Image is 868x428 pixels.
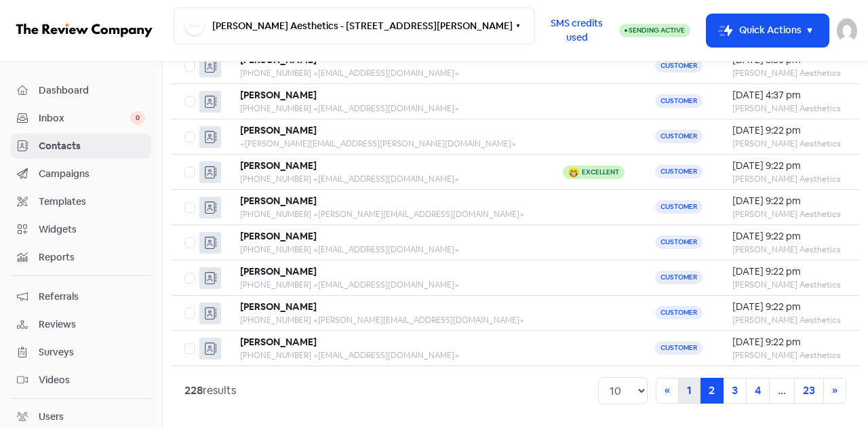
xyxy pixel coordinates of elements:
[240,300,317,313] b: [PERSON_NAME]
[39,83,145,98] span: Dashboard
[732,349,846,362] div: [PERSON_NAME] Aesthetics
[39,167,145,181] span: Campaigns
[184,383,236,399] div: results
[655,130,703,143] span: Customer
[11,161,151,187] a: Campaigns
[732,88,846,102] div: [DATE] 4:37 pm
[655,341,703,355] span: Customer
[655,235,703,249] span: Customer
[184,383,203,397] strong: 228
[655,165,703,178] span: Customer
[732,159,846,173] div: [DATE] 9:22 pm
[732,67,846,79] div: [PERSON_NAME] Aesthetics
[655,94,703,108] span: Customer
[240,349,536,362] div: [PHONE_NUMBER] <[EMAIL_ADDRESS][DOMAIN_NAME]>
[732,102,846,115] div: [PERSON_NAME] Aesthetics
[732,335,846,349] div: [DATE] 9:22 pm
[655,271,703,284] span: Customer
[746,378,770,404] a: 4
[655,200,703,214] span: Customer
[665,383,670,397] span: «
[535,22,619,37] a: SMS credits used
[39,373,145,387] span: Videos
[240,230,317,242] b: [PERSON_NAME]
[732,265,846,279] div: [DATE] 9:22 pm
[39,250,145,265] span: Reports
[240,336,317,348] b: [PERSON_NAME]
[11,134,151,159] a: Contacts
[837,18,857,43] img: User
[240,195,317,207] b: [PERSON_NAME]
[732,138,846,150] div: [PERSON_NAME] Aesthetics
[174,7,535,44] button: [PERSON_NAME] Aesthetics - [STREET_ADDRESS][PERSON_NAME]
[240,279,536,291] div: [PHONE_NUMBER] <[EMAIL_ADDRESS][DOMAIN_NAME]>
[11,340,151,365] a: Surveys
[732,279,846,291] div: [PERSON_NAME] Aesthetics
[39,410,64,424] div: Users
[655,306,703,319] span: Customer
[240,67,536,79] div: [PHONE_NUMBER] <[EMAIL_ADDRESS][DOMAIN_NAME]>
[130,111,145,125] span: 0
[240,89,317,101] b: [PERSON_NAME]
[39,222,145,237] span: Widgets
[11,78,151,103] a: Dashboard
[732,173,846,185] div: [PERSON_NAME] Aesthetics
[11,245,151,270] a: Reports
[11,284,151,309] a: Referrals
[732,314,846,326] div: [PERSON_NAME] Aesthetics
[732,229,846,244] div: [DATE] 9:22 pm
[732,208,846,220] div: [PERSON_NAME] Aesthetics
[732,300,846,314] div: [DATE] 9:22 pm
[732,244,846,256] div: [PERSON_NAME] Aesthetics
[39,111,130,125] span: Inbox
[582,169,619,176] div: Excellent
[240,265,317,277] b: [PERSON_NAME]
[240,138,536,150] div: <[PERSON_NAME][EMAIL_ADDRESS][PERSON_NAME][DOMAIN_NAME]>
[707,14,829,47] button: Quick Actions
[39,345,145,359] span: Surveys
[240,102,536,115] div: [PHONE_NUMBER] <[EMAIL_ADDRESS][DOMAIN_NAME]>
[240,208,536,220] div: [PHONE_NUMBER] <[PERSON_NAME][EMAIL_ADDRESS][DOMAIN_NAME]>
[39,290,145,304] span: Referrals
[678,378,701,404] a: 1
[11,106,151,131] a: Inbox 0
[240,159,317,172] b: [PERSON_NAME]
[656,378,679,404] a: Previous
[11,217,151,242] a: Widgets
[11,312,151,337] a: Reviews
[39,139,145,153] span: Contacts
[39,317,145,332] span: Reviews
[700,378,724,404] a: 2
[240,124,317,136] b: [PERSON_NAME]
[240,314,536,326] div: [PHONE_NUMBER] <[PERSON_NAME][EMAIL_ADDRESS][DOMAIN_NAME]>
[619,22,690,39] a: Sending Active
[547,16,608,45] span: SMS credits used
[794,378,824,404] a: 23
[823,378,846,404] a: Next
[629,26,685,35] span: Sending Active
[723,378,747,404] a: 3
[240,244,536,256] div: [PHONE_NUMBER] <[EMAIL_ADDRESS][DOMAIN_NAME]>
[732,123,846,138] div: [DATE] 9:22 pm
[769,378,795,404] a: ...
[39,195,145,209] span: Templates
[11,368,151,393] a: Videos
[732,194,846,208] div: [DATE] 9:22 pm
[655,59,703,73] span: Customer
[832,383,837,397] span: »
[11,189,151,214] a: Templates
[240,173,536,185] div: [PHONE_NUMBER] <[EMAIL_ADDRESS][DOMAIN_NAME]>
